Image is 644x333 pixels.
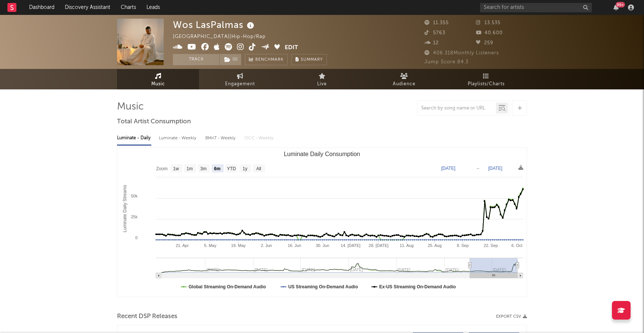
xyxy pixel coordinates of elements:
[424,20,449,25] span: 11.355
[243,166,247,171] text: 1y
[457,243,469,248] text: 8. Sep
[173,19,256,31] div: Wos LasPalmas
[316,243,329,248] text: 30. Jun
[284,151,360,157] text: Luminate Daily Consumption
[476,41,493,45] span: 259
[511,243,522,248] text: 6. Oct
[173,166,179,171] text: 1w
[117,132,151,145] div: Luminate - Daily
[393,80,416,89] span: Audience
[122,185,127,232] text: Luminate Daily Streams
[288,284,358,289] text: US Streaming On-Demand Audio
[173,32,274,41] div: [GEOGRAPHIC_DATA] | Hip-Hop/Rap
[131,194,138,198] text: 50k
[476,166,480,171] text: →
[288,243,301,248] text: 16. Jun
[220,54,241,65] button: (1)
[417,105,496,111] input: Search by song name or URL
[173,54,220,65] button: Track
[201,166,207,171] text: 3m
[135,235,138,240] text: 0
[424,41,439,45] span: 12
[214,166,220,171] text: 6m
[281,69,363,89] a: Live
[117,69,199,89] a: Music
[379,284,456,289] text: Ex-US Streaming On-Demand Audio
[220,54,241,65] span: ( 1 )
[428,243,442,248] text: 25. Aug
[225,80,255,89] span: Engagement
[231,243,246,248] text: 19. May
[285,43,298,53] button: Edit
[484,243,498,248] text: 22. Sep
[204,243,217,248] text: 5. May
[291,54,327,65] button: Summary
[445,69,527,89] a: Playlists/Charts
[205,132,237,145] div: BMAT - Weekly
[476,31,503,35] span: 40.600
[151,80,165,89] span: Music
[424,60,468,64] span: Jump Score: 84.3
[117,312,177,321] span: Recent DSP Releases
[131,215,138,219] text: 25k
[156,166,168,171] text: Zoom
[363,69,445,89] a: Audience
[400,243,413,248] text: 11. Aug
[468,80,505,89] span: Playlists/Charts
[613,4,619,10] button: 99+
[488,166,502,171] text: [DATE]
[255,55,284,64] span: Benchmark
[227,166,236,171] text: YTD
[496,314,527,319] button: Export CSV
[441,166,455,171] text: [DATE]
[256,166,261,171] text: All
[476,20,501,25] span: 13.535
[189,284,266,289] text: Global Streaming On-Demand Audio
[117,117,191,126] span: Total Artist Consumption
[117,148,527,297] svg: Luminate Daily Consumption
[369,243,388,248] text: 28. [DATE]
[341,243,360,248] text: 14. [DATE]
[159,132,198,145] div: Luminate - Weekly
[616,2,625,7] div: 99 +
[301,58,323,62] span: Summary
[199,69,281,89] a: Engagement
[480,3,592,12] input: Search for artists
[176,243,189,248] text: 21. Apr
[424,31,445,35] span: 5763
[245,54,288,65] a: Benchmark
[424,51,499,55] span: 406.318 Monthly Listeners
[317,80,327,89] span: Live
[187,166,193,171] text: 1m
[261,243,272,248] text: 2. Jun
